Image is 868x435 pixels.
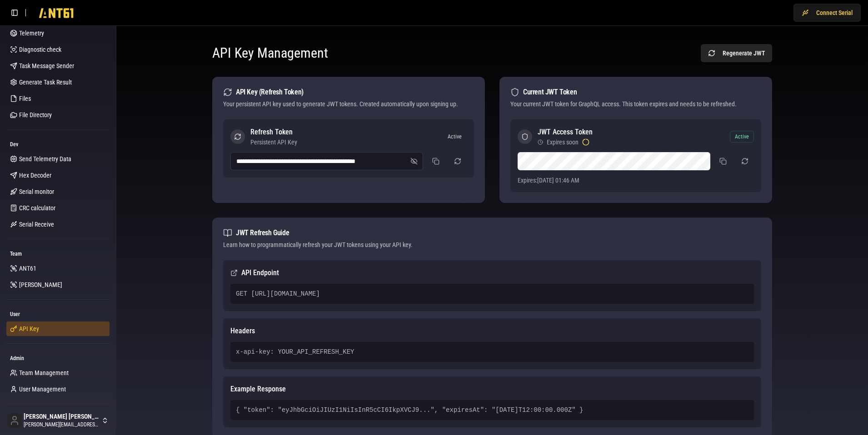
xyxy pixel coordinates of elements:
[19,264,36,273] span: ANT61
[230,326,754,336] h3: Headers
[510,88,761,97] div: Current JWT Token
[19,368,69,377] span: Team Management
[19,154,71,163] span: Send Telemetry Data
[19,45,61,54] span: Diagnostic check
[19,324,39,333] span: API Key
[223,88,474,97] div: API Key (Refresh Token)
[6,261,110,276] a: ANT61
[538,127,593,138] h3: JWT Access Token
[230,384,754,395] h3: Example Response
[19,94,31,103] span: Files
[223,240,761,249] div: Learn how to programmatically refresh your JWT tokens using your API key.
[6,75,110,89] a: Generate Task Result
[510,99,761,109] div: Your current JWT token for GraphQL access. This token expires and needs to be refreshed.
[19,385,66,394] span: User Management
[19,280,62,289] span: [PERSON_NAME]
[6,321,110,336] a: API Key
[518,176,754,185] div: Expires: [DATE] 01:46 AM
[230,267,754,278] h3: API Endpoint
[6,184,110,199] a: Serial monitor
[19,61,74,70] span: Task Message Sender
[19,187,54,196] span: Serial monitor
[6,91,110,106] a: Files
[24,413,100,421] span: [PERSON_NAME] [PERSON_NAME]
[250,138,297,147] span: Persistent API Key
[24,421,100,428] span: [PERSON_NAME][EMAIL_ADDRESS][DOMAIN_NAME]
[19,110,52,119] span: File Directory
[6,26,110,40] a: Telemetry
[212,45,328,61] h1: API Key Management
[793,4,861,22] button: Connect Serial
[230,342,754,362] div: x-api-key: YOUR_API_REFRESH_KEY
[6,137,110,152] div: Dev
[6,277,110,292] a: [PERSON_NAME]
[6,42,110,57] a: Diagnostic check
[6,366,110,380] a: Team Management
[6,351,110,366] div: Admin
[6,59,110,73] a: Task Message Sender
[250,127,297,138] h3: Refresh Token
[443,131,467,143] div: Active
[19,78,72,87] span: Generate Task Result
[223,228,761,237] div: JWT Refresh Guide
[19,171,51,180] span: Hex Decoder
[6,108,110,122] a: File Directory
[6,307,110,321] div: User
[6,168,110,183] a: Hex Decoder
[230,284,754,304] div: GET [URL][DOMAIN_NAME]
[6,217,110,232] a: Serial Receive
[730,131,754,143] div: Active
[19,220,54,229] span: Serial Receive
[223,99,474,109] div: Your persistent API key used to generate JWT tokens. Created automatically upon signing up.
[19,29,44,38] span: Telemetry
[230,400,754,420] div: { "token": "eyJhbGciOiJIUzI1NiIsInR5cCI6IkpXVCJ9...", "expiresAt": "[DATE]T12:00:00.000Z" }
[6,152,110,166] a: Send Telemetry Data
[547,138,579,147] span: Expires soon
[6,247,110,261] div: Team
[4,410,112,431] button: [PERSON_NAME] [PERSON_NAME][PERSON_NAME][EMAIL_ADDRESS][DOMAIN_NAME]
[701,44,772,62] button: Regenerate JWT
[6,201,110,215] a: CRC calculator
[6,382,110,396] a: User Management
[19,203,55,213] span: CRC calculator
